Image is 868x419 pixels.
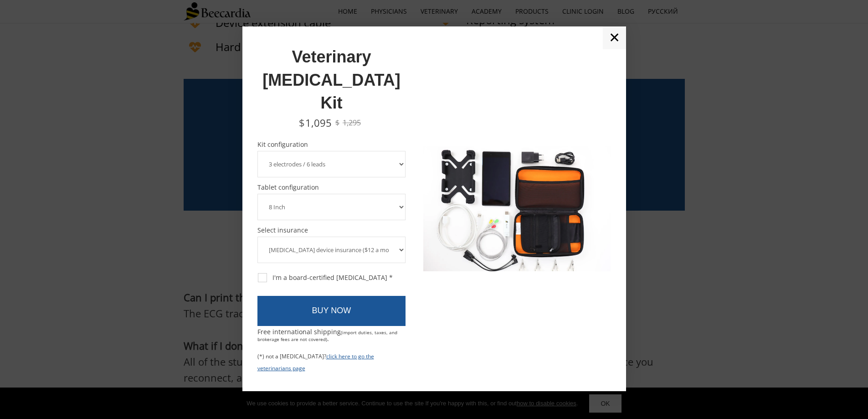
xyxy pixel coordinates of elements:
[257,227,406,233] span: Select insurance
[257,329,397,342] span: (import duties, taxes, and brokerage fees are not covered)
[299,116,305,129] span: $
[305,116,332,129] span: 1,095
[262,47,401,112] span: Veterinary [MEDICAL_DATA] Kit
[343,118,361,128] span: 1,295
[257,141,406,148] span: Kit configuration
[257,184,406,191] span: Tablet configuration
[257,237,406,263] select: Select insurance
[257,151,406,177] select: Kit configuration
[603,26,626,49] a: ✕
[258,274,393,282] div: I'm a board-certified [MEDICAL_DATA] *
[257,194,406,220] select: Tablet configuration
[257,327,397,343] span: Free international shipping .
[257,352,326,360] span: (*) not a [MEDICAL_DATA]?
[257,296,406,326] a: BUY NOW
[335,118,339,128] span: $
